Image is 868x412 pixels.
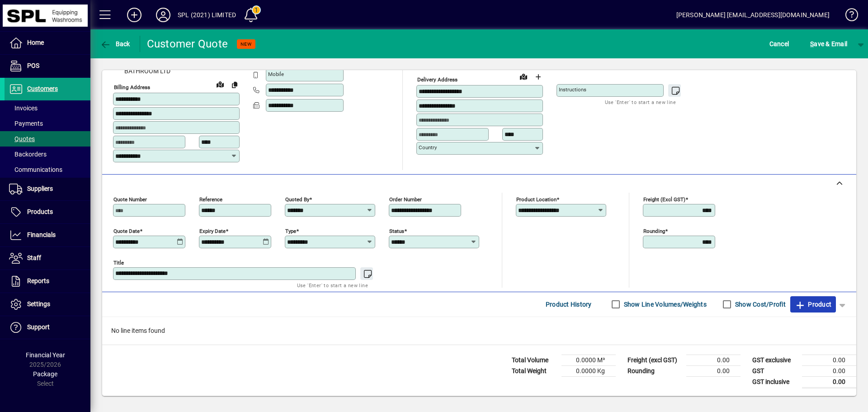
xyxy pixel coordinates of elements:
[33,370,57,378] span: Package
[27,185,53,192] span: Suppliers
[748,355,802,365] td: GST exclusive
[748,376,802,388] td: GST inclusive
[213,77,227,91] a: View on map
[643,196,685,202] mat-label: Freight (excl GST)
[559,86,586,93] mat-label: Instructions
[9,120,43,127] span: Payments
[5,32,90,54] a: Home
[5,270,90,293] a: Reports
[178,8,236,22] div: SPL (2021) LIMITED
[802,365,856,376] td: 0.00
[546,297,592,312] span: Product History
[100,40,130,47] span: Back
[149,7,178,23] button: Profile
[90,36,140,52] app-page-header-button: Back
[561,365,616,376] td: 0.0000 Kg
[542,296,595,313] button: Product History
[623,365,686,376] td: Rounding
[643,227,665,234] mat-label: Rounding
[5,55,90,77] a: POS
[9,151,47,158] span: Backorders
[9,166,62,173] span: Communications
[27,300,50,308] span: Settings
[795,297,831,312] span: Product
[5,224,90,246] a: Financials
[802,355,856,365] td: 0.00
[199,227,226,234] mat-label: Expiry date
[507,365,561,376] td: Total Weight
[27,62,39,69] span: POS
[769,37,789,51] span: Cancel
[27,85,58,92] span: Customers
[27,254,41,261] span: Staff
[516,69,531,84] a: View on map
[516,196,557,202] mat-label: Product location
[297,280,368,290] mat-hint: Use 'Enter' to start a new line
[605,97,676,107] mat-hint: Use 'Enter' to start a new line
[113,259,124,265] mat-label: Title
[285,196,309,202] mat-label: Quoted by
[5,247,90,270] a: Staff
[199,196,222,202] mat-label: Reference
[419,144,437,151] mat-label: Country
[5,316,90,339] a: Support
[27,231,56,238] span: Financials
[5,293,90,316] a: Settings
[5,201,90,223] a: Products
[113,196,147,202] mat-label: Quote number
[686,355,741,365] td: 0.00
[241,41,252,47] span: NEW
[686,365,741,376] td: 0.00
[285,227,296,234] mat-label: Type
[806,36,852,52] button: Save & Email
[227,77,242,92] button: Copy to Delivery address
[27,208,53,215] span: Products
[810,40,814,47] span: S
[5,116,90,131] a: Payments
[5,147,90,162] a: Backorders
[120,7,149,23] button: Add
[113,227,140,234] mat-label: Quote date
[531,70,545,84] button: Choose address
[5,162,90,177] a: Communications
[623,355,686,365] td: Freight (excl GST)
[622,300,707,309] label: Show Line Volumes/Weights
[147,37,228,51] div: Customer Quote
[839,2,857,31] a: Knowledge Base
[27,323,50,331] span: Support
[767,36,792,52] button: Cancel
[389,227,404,234] mat-label: Status
[5,100,90,116] a: Invoices
[790,296,836,313] button: Product
[98,36,132,52] button: Back
[733,300,786,309] label: Show Cost/Profit
[389,196,422,202] mat-label: Order number
[561,355,616,365] td: 0.0000 M³
[676,8,830,22] div: [PERSON_NAME] [EMAIL_ADDRESS][DOMAIN_NAME]
[9,104,38,112] span: Invoices
[748,365,802,376] td: GST
[27,277,49,284] span: Reports
[5,178,90,200] a: Suppliers
[9,135,35,142] span: Quotes
[268,71,284,77] mat-label: Mobile
[26,351,65,359] span: Financial Year
[5,131,90,147] a: Quotes
[810,37,847,51] span: ave & Email
[802,376,856,388] td: 0.00
[102,317,856,345] div: No line items found
[507,355,561,365] td: Total Volume
[27,39,44,46] span: Home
